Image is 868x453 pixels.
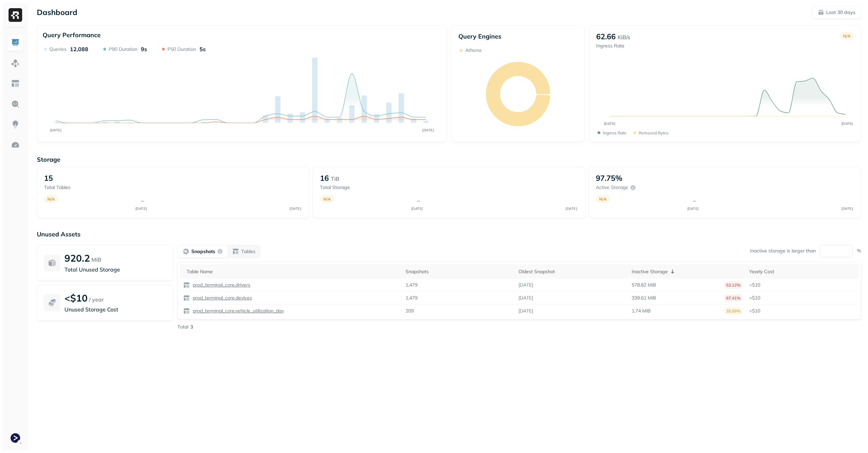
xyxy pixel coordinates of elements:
p: Queries [49,46,67,53]
p: TiB [331,175,339,183]
p: 67.41% [724,294,742,302]
tspan: [DATE] [604,121,616,126]
p: [DATE] [518,282,533,288]
p: prod_terminal_core.vehicle_utilization_day [191,308,284,314]
img: Query Explorer [11,100,20,108]
div: Yearly Cost [749,268,856,275]
p: Tables [241,248,255,255]
p: N/A [599,196,607,202]
a: prod_terminal_core.drivers [190,282,250,288]
p: Total storage [320,184,410,191]
p: KiB/s [618,33,630,41]
p: 53.12% [724,281,742,289]
tspan: [DATE] [290,206,301,210]
p: <$10 [749,308,856,314]
p: 1,479 [406,282,417,288]
p: 920.2 [64,252,90,264]
p: 209 [406,308,414,314]
p: [DATE] [518,308,533,314]
p: / year [89,295,104,304]
img: Assets [11,59,20,68]
p: N/A [47,196,55,202]
p: N/A [843,33,851,39]
p: % [857,248,861,254]
tspan: [DATE] [50,128,61,132]
div: Table Name [187,268,399,275]
tspan: [DATE] [135,206,147,210]
div: Oldest Snapshot [518,268,624,275]
p: Total tables [44,184,134,191]
p: Unused Storage Cost [64,305,166,313]
p: [DATE] [518,295,533,301]
p: Snapshots [191,248,215,255]
a: prod_terminal_core.devices [190,295,252,301]
p: 15 [44,173,53,183]
tspan: [DATE] [841,121,853,126]
p: Total [177,324,188,330]
tspan: [DATE] [565,206,577,210]
tspan: [DATE] [841,206,853,210]
img: Terminal [11,433,20,443]
p: <$10 [749,282,856,288]
p: 9s [141,46,147,53]
p: 16 [320,173,329,183]
a: prod_terminal_core.vehicle_utilization_day [190,308,284,314]
tspan: [DATE] [422,128,434,132]
tspan: [DATE] [411,206,423,210]
img: table [183,308,190,315]
p: Active storage [596,184,628,191]
div: Snapshots [406,268,512,275]
p: 1,479 [406,295,417,301]
p: N/A [323,196,331,202]
img: table [183,282,190,289]
p: 97.75% [596,173,622,183]
p: 1.74 MiB [632,308,651,314]
p: Removed bytes [639,130,668,135]
img: Insights [11,120,20,129]
p: <$10 [64,292,88,304]
p: 578.82 MiB [632,282,656,288]
tspan: [DATE] [687,206,699,210]
p: Ingress Rate [596,43,630,49]
img: Asset Explorer [11,79,20,88]
p: prod_terminal_core.devices [191,295,252,301]
p: Query Engines [458,32,578,40]
p: MiB [91,255,101,264]
img: Ryft [9,8,22,22]
p: 35.09% [724,307,742,315]
img: table [183,295,190,302]
p: <$10 [749,295,856,301]
p: Dashboard [37,8,77,17]
p: prod_terminal_core.drivers [191,282,250,288]
p: P90 Duration [109,46,137,53]
p: Unused Assets [37,230,861,238]
p: Inactive Storage [632,268,668,275]
p: Storage [37,156,861,163]
p: Athena [465,47,481,54]
p: P50 Duration [167,46,196,53]
p: 5s [200,46,206,53]
img: Optimization [11,141,20,149]
p: Ingress Rate [603,130,627,135]
p: 62.66 [596,32,616,41]
img: Dashboard [11,38,20,47]
p: 339.61 MiB [632,295,656,301]
p: Total Unused Storage [64,265,166,274]
p: 3 [190,324,193,330]
p: Query Performance [43,31,101,39]
p: 12,088 [70,46,88,53]
p: Last 30 days [826,9,855,16]
p: Inactive storage is larger than [750,248,816,254]
button: Last 30 days [812,6,861,18]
